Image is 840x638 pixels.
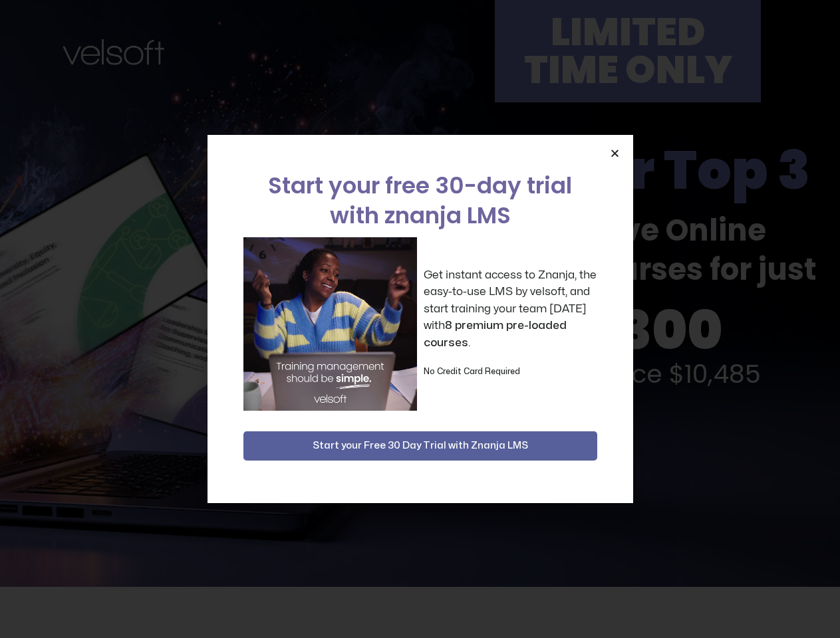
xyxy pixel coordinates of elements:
h2: Start your free 30-day trial with znanja LMS [243,171,597,231]
a: Close [610,148,620,158]
p: Get instant access to Znanja, the easy-to-use LMS by velsoft, and start training your team [DATE]... [424,266,597,352]
strong: 8 premium pre-loaded courses [424,320,567,348]
strong: No Credit Card Required [424,368,520,375]
span: Start your Free 30 Day Trial with Znanja LMS [313,438,528,454]
img: a woman sitting at her laptop dancing [243,237,417,411]
button: Start your Free 30 Day Trial with Znanja LMS [243,431,597,461]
